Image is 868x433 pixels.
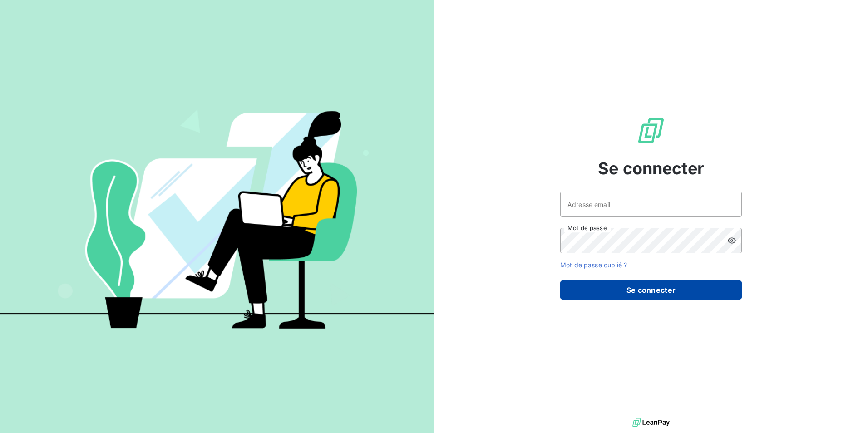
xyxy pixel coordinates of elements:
[632,416,670,429] img: logo
[560,280,742,300] button: Se connecter
[636,116,666,145] img: Logo LeanPay
[560,261,627,269] a: Mot de passe oublié ?
[598,156,704,181] span: Se connecter
[560,192,742,217] input: placeholder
